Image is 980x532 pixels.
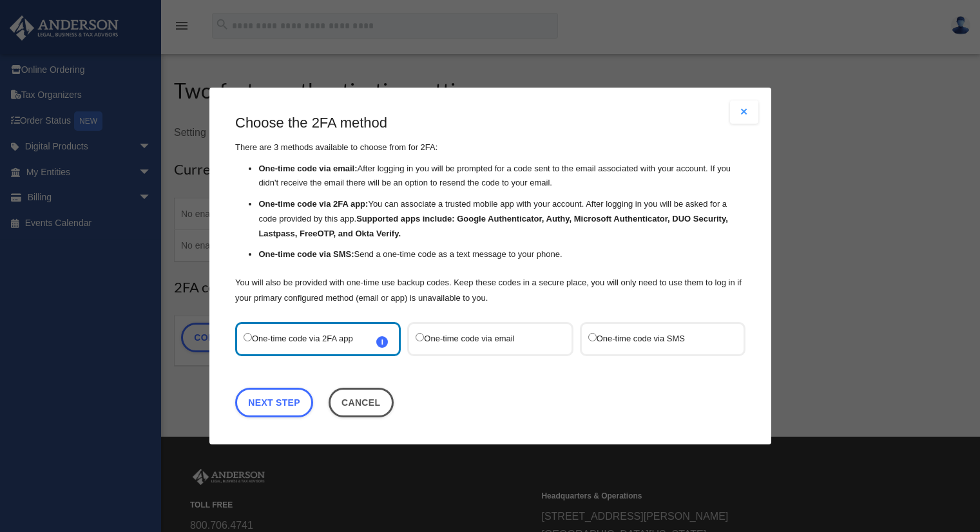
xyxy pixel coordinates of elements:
[376,336,388,348] span: i
[244,330,380,348] label: One-time code via 2FA app
[258,199,368,209] strong: One-time code via 2FA app:
[258,162,745,191] li: After logging in you will be prompted for a code sent to the email associated with your account. ...
[588,330,724,348] label: One-time code via SMS
[416,330,552,348] label: One-time code via email
[730,100,758,124] button: Close modal
[416,333,424,341] input: One-time code via email
[328,388,393,417] button: Close this dialog window
[258,250,354,260] strong: One-time code via SMS:
[235,113,745,306] div: There are 3 methods available to choose from for 2FA:
[588,333,596,341] input: One-time code via SMS
[235,113,745,133] h3: Choose the 2FA method
[258,164,357,173] strong: One-time code via email:
[258,248,745,263] li: Send a one-time code as a text message to your phone.
[244,333,252,341] input: One-time code via 2FA appi
[235,275,745,306] p: You will also be provided with one-time use backup codes. Keep these codes in a secure place, you...
[258,214,727,238] strong: Supported apps include: Google Authenticator, Authy, Microsoft Authenticator, DUO Security, Lastp...
[235,388,313,417] a: Next Step
[258,197,745,241] li: You can associate a trusted mobile app with your account. After logging in you will be asked for ...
